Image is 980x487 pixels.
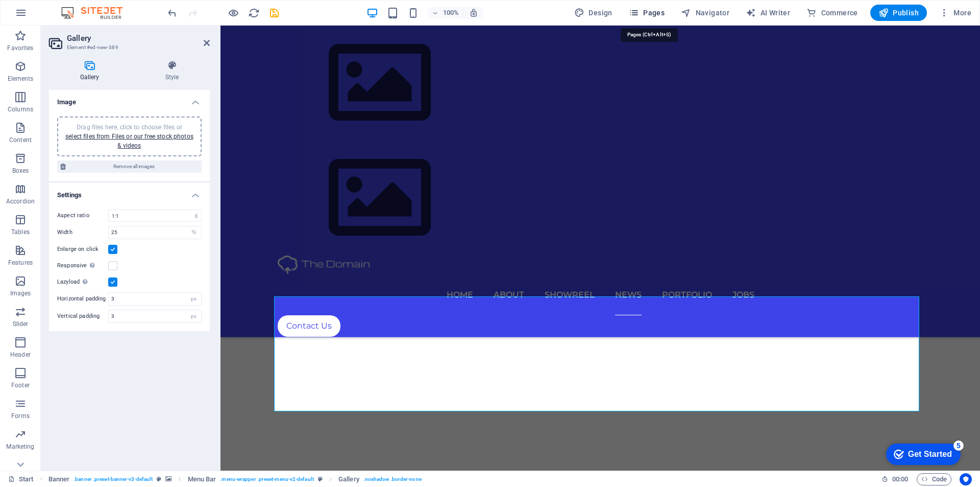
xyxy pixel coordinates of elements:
[57,260,108,272] label: Responsive
[8,105,33,113] p: Columns
[469,8,478,17] i: On resize automatically adjust zoom level to fit chosen device.
[629,8,665,18] span: Pages
[69,160,199,173] span: Remove all images
[9,136,32,144] p: Content
[188,473,216,485] span: Click to select. Double-click to edit
[10,289,31,297] p: Images
[57,243,108,256] label: Enlarge on click
[187,293,201,305] div: px
[802,5,862,21] button: Commerce
[878,8,919,18] span: Publish
[870,5,927,21] button: Publish
[30,11,74,20] div: Get Started
[677,5,733,21] button: Navigator
[6,443,34,451] p: Marketing
[6,197,35,205] p: Accordion
[49,183,210,201] h4: Settings
[57,276,108,288] label: Lazyload
[220,473,313,485] span: . menu-wrapper .preset-menu-v2-default
[681,8,729,18] span: Navigator
[881,473,909,485] h6: Session time
[338,473,359,485] span: Click to select. Double-click to edit
[157,476,161,482] i: This element is a customizable preset
[625,5,669,21] button: Pages
[318,476,323,482] i: This element is a customizable preset
[939,8,971,18] span: More
[427,7,463,19] button: 100%
[11,381,30,389] p: Footer
[165,476,171,482] i: This element contains a background
[57,296,108,302] label: Horizontal padding
[935,5,975,21] button: More
[806,8,858,18] span: Commerce
[8,259,33,267] p: Features
[12,167,29,175] p: Boxes
[187,310,201,322] div: px
[48,473,70,485] span: Click to select. Double-click to edit
[899,475,901,483] span: :
[59,7,135,19] img: Editor Logo
[48,473,422,485] nav: breadcrumb
[57,210,108,222] label: Aspect ratio
[65,133,193,149] a: select files from Files or our free stock photos & videos
[67,43,189,52] h3: Element #ed-new-389
[65,124,193,149] span: Drag files here, click to choose files or
[363,473,422,485] span: . noshadow .border-none
[921,473,947,485] span: Code
[8,5,83,27] div: Get Started 5 items remaining, 0% complete
[11,228,30,236] p: Tables
[443,7,459,19] h6: 100%
[13,320,29,328] p: Slider
[574,8,612,18] span: Design
[570,5,617,21] div: Design (Ctrl+Alt+Y)
[11,412,30,420] p: Forms
[57,160,202,173] button: Remove all images
[76,2,86,12] div: 5
[49,90,210,108] h4: Image
[742,5,794,21] button: AI Writer
[67,34,210,43] h2: Gallery
[8,473,34,485] a: Click to cancel selection. Double-click to open Pages
[73,473,153,485] span: . banner .preset-banner-v3-default
[10,351,31,359] p: Header
[746,8,790,18] span: AI Writer
[268,7,280,19] button: save
[917,473,951,485] button: Code
[49,60,134,82] h4: Gallery
[57,229,108,235] label: Width
[960,473,972,485] button: Usercentrics
[892,473,908,485] span: 00 00
[166,7,178,19] i: Undo: Add element (Ctrl+Z)
[570,5,617,21] button: Design
[8,75,34,83] p: Elements
[7,44,33,52] p: Favorites
[227,7,239,19] button: Click here to leave preview mode and continue editing
[248,7,260,19] button: reload
[166,7,178,19] button: undo
[268,7,280,19] i: Save (Ctrl+S)
[57,313,108,319] label: Vertical padding
[134,60,210,82] h4: Style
